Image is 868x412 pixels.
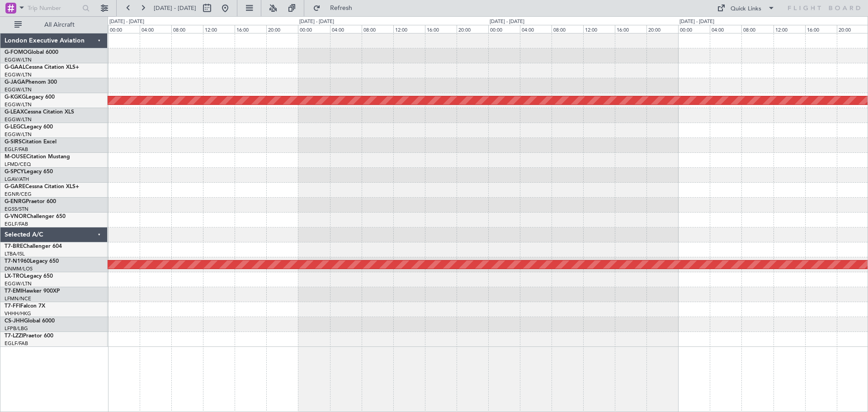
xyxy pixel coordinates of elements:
a: T7-EMIHawker 900XP [5,289,60,294]
div: 04:00 [520,25,552,33]
span: Refresh [322,5,360,11]
a: G-FOMOGlobal 6000 [5,50,58,55]
a: LTBA/ISL [5,251,25,257]
div: 20:00 [266,25,298,33]
a: LFPB/LBG [5,325,28,332]
div: 12:00 [393,25,425,33]
span: G-LEAX [5,109,24,115]
div: 12:00 [203,25,235,33]
span: G-LEGC [5,124,24,130]
div: 00:00 [298,25,330,33]
a: EGLF/FAB [5,340,28,347]
span: G-FOMO [5,50,28,55]
a: EGNR/CEG [5,191,32,198]
a: G-JAGAPhenom 300 [5,80,57,85]
span: G-KGKG [5,95,26,100]
div: 00:00 [678,25,710,33]
div: 20:00 [457,25,488,33]
a: EGLF/FAB [5,221,28,227]
a: G-LEGCLegacy 600 [5,124,53,130]
a: G-VNORChallenger 650 [5,214,66,219]
a: T7-BREChallenger 604 [5,244,62,249]
span: T7-BRE [5,244,23,249]
a: EGSS/STN [5,206,28,213]
a: T7-N1960Legacy 650 [5,259,59,264]
div: [DATE] - [DATE] [299,18,334,26]
div: [DATE] - [DATE] [679,18,714,26]
div: 00:00 [108,25,140,33]
div: 16:00 [805,25,837,33]
a: G-SIRSCitation Excel [5,139,57,145]
span: T7-EMI [5,289,22,294]
div: 00:00 [488,25,520,33]
div: 04:00 [710,25,741,33]
a: DNMM/LOS [5,265,33,272]
a: EGGW/LTN [5,86,32,93]
span: G-VNOR [5,214,27,219]
a: CS-JHHGlobal 6000 [5,318,55,324]
div: 16:00 [615,25,646,33]
a: LFMN/NCE [5,295,31,302]
span: CS-JHH [5,318,24,324]
a: G-KGKGLegacy 600 [5,95,55,100]
span: T7-N1960 [5,259,30,264]
div: 12:00 [583,25,615,33]
a: G-LEAXCessna Citation XLS [5,109,74,115]
div: 20:00 [646,25,678,33]
a: VHHH/HKG [5,310,31,317]
button: All Aircraft [10,18,98,32]
a: M-OUSECitation Mustang [5,154,70,160]
div: [DATE] - [DATE] [490,18,524,26]
a: T7-FFIFalcon 7X [5,303,45,309]
div: 08:00 [552,25,583,33]
span: G-ENRG [5,199,26,204]
div: 16:00 [425,25,457,33]
div: 12:00 [774,25,805,33]
div: 08:00 [362,25,393,33]
a: LFMD/CEQ [5,161,31,168]
a: G-GAALCessna Citation XLS+ [5,65,79,70]
a: EGGW/LTN [5,116,32,123]
span: G-GAAL [5,65,25,70]
span: G-SPCY [5,169,24,175]
button: Refresh [309,1,363,15]
a: EGLF/FAB [5,146,28,153]
span: T7-FFI [5,303,20,309]
a: G-ENRGPraetor 600 [5,199,56,204]
div: [DATE] - [DATE] [109,18,144,26]
span: G-SIRS [5,139,22,145]
a: EGGW/LTN [5,57,32,63]
span: M-OUSE [5,154,26,160]
div: 04:00 [330,25,362,33]
div: 08:00 [171,25,203,33]
span: T7-LZZI [5,333,23,339]
button: Quick Links [712,1,779,15]
a: EGGW/LTN [5,71,32,78]
span: G-GARE [5,184,25,189]
span: All Aircraft [24,22,95,28]
div: 08:00 [741,25,773,33]
a: T7-LZZIPraetor 600 [5,333,53,339]
a: EGGW/LTN [5,280,32,287]
span: [DATE] - [DATE] [154,4,196,12]
div: 04:00 [140,25,171,33]
a: EGGW/LTN [5,131,32,138]
div: 16:00 [235,25,266,33]
a: EGGW/LTN [5,101,32,108]
span: LX-TRO [5,274,24,279]
input: Trip Number [28,1,80,15]
a: G-GARECessna Citation XLS+ [5,184,79,189]
a: G-SPCYLegacy 650 [5,169,53,175]
div: Quick Links [731,5,761,14]
a: LX-TROLegacy 650 [5,274,53,279]
a: LGAV/ATH [5,176,29,183]
span: G-JAGA [5,80,25,85]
